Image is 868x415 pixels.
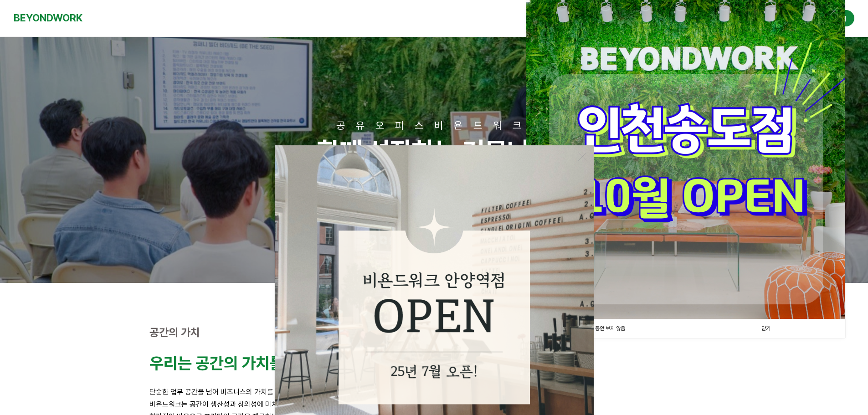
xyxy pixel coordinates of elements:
[149,326,200,339] strong: 공간의 가치
[149,354,348,373] strong: 우리는 공간의 가치를 높입니다.
[526,319,686,338] a: 1일 동안 보지 않음
[14,10,82,26] a: BEYONDWORK
[149,386,719,398] p: 단순한 업무 공간을 넘어 비즈니스의 가치를 높이는 영감의 공간을 만듭니다.
[149,398,719,410] p: 비욘드워크는 공간이 생산성과 창의성에 미치는 영향을 잘 알고 있습니다.
[686,319,845,338] a: 닫기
